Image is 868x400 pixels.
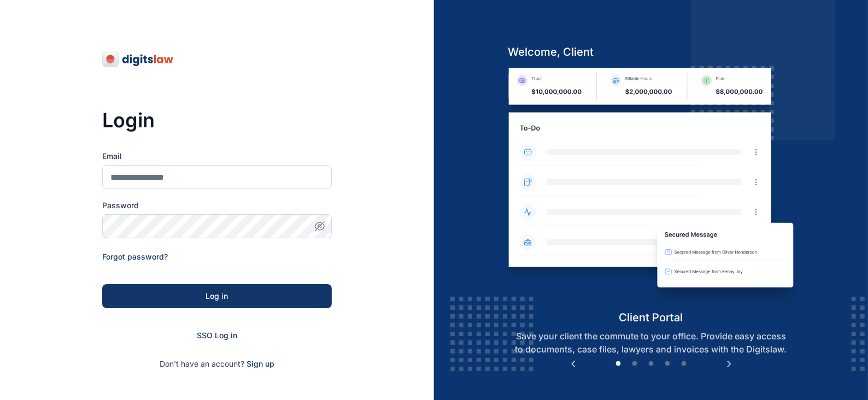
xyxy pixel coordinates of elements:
[500,330,803,356] p: Save your client the commute to your office. Provide easy access to documents, case files, lawyer...
[102,358,332,369] p: Don't have an account?
[102,200,332,211] label: Password
[102,252,168,261] a: Forgot password?
[102,50,174,68] img: digitslaw-logo
[500,44,803,60] h5: welcome, client
[662,358,673,369] button: 4
[613,358,624,369] button: 1
[247,359,274,368] a: Sign up
[646,358,656,369] button: 3
[500,68,803,310] img: client-portal
[247,358,274,369] span: Sign up
[678,358,689,369] button: 5
[724,358,735,369] button: Next
[102,151,332,162] label: Email
[197,331,237,340] a: SSO Log in
[102,284,332,308] button: Log in
[102,109,332,131] h3: Login
[120,291,314,302] div: Log in
[568,358,579,369] button: Previous
[500,310,803,325] h5: client portal
[629,358,640,369] button: 2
